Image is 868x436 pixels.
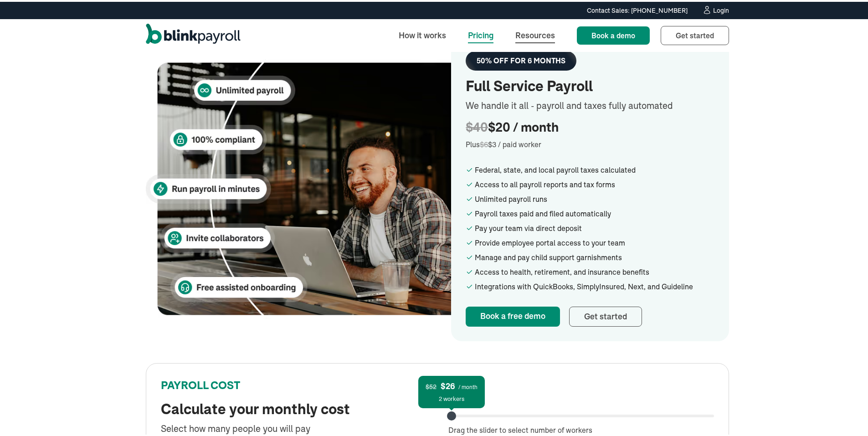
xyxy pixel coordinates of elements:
div: Drag the slider to select number of workers [448,423,714,434]
a: Login [702,4,729,14]
span: Get started [676,29,714,38]
div: Payroll taxes paid and filed automatically [475,206,714,217]
a: Resources [508,24,562,43]
div: PAYROLL COST [161,376,426,392]
a: How it works [391,24,453,43]
span: $40 [466,118,488,133]
span: Book a demo [591,29,635,38]
div: Access to health, retirement, and insurance benefits [475,265,714,276]
a: Get started [569,305,642,325]
div: Access to all payroll reports and tax forms [475,177,714,188]
div: Pay your team via direct deposit [475,221,714,232]
a: Get started [661,24,729,43]
div: Integrations with QuickBooks, SimplyInsured, Next, and Guideline [475,279,714,290]
span: $26 [441,380,455,389]
div: 50% OFF FOR 6 MONTHS [477,55,565,63]
div: Unlimited payroll runs [475,192,714,203]
h2: Calculate your monthly cost [161,399,426,416]
a: Pricing [461,24,501,43]
div: Plus $3 / paid worker [466,137,714,148]
span: / month [458,382,478,389]
span: $6 [480,138,488,147]
a: Book a free demo [466,305,560,325]
div: $20 / month [466,118,714,133]
div: Login [713,5,729,12]
div: 2 workers [439,393,464,402]
div: Select how many people you will pay [161,420,426,434]
div: Contact Sales: [PHONE_NUMBER] [587,4,688,14]
a: Book a demo [577,25,650,43]
a: home [146,22,241,46]
span: $52 [426,381,437,389]
div: Federal, state, and local payroll taxes calculated [475,163,714,174]
h2: Full Service Payroll [466,76,714,93]
div: Provide employee portal access to your team [475,236,714,246]
div: We handle it all - payroll and taxes fully automated [466,97,714,111]
div: Manage and pay child support garnishments [475,250,714,261]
